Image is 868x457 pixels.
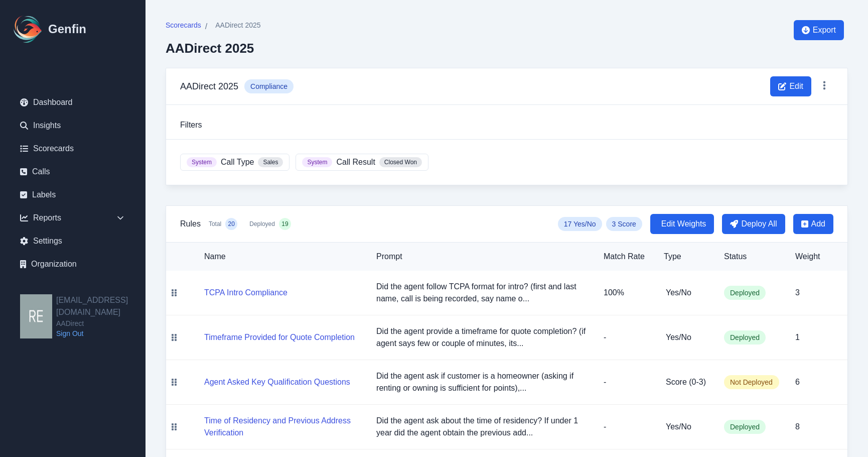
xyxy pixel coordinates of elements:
[204,415,360,439] button: Time of Residency and Previous Address Verification
[604,421,648,433] p: -
[56,318,146,328] span: AADirect
[249,220,275,228] span: Deployed
[12,92,133,112] a: Dashboard
[12,185,133,205] a: Labels
[795,333,800,341] span: 1
[180,218,201,230] h3: Rules
[228,220,235,228] span: 20
[204,333,355,341] a: Timeframe Provided for Quote Completion
[12,13,44,45] img: Logo
[770,76,811,96] button: Edit
[724,375,779,389] span: Not Deployed
[656,243,716,271] th: Type
[180,119,833,131] h3: Filters
[48,21,86,37] h1: Genfin
[12,254,133,274] a: Organization
[204,287,287,299] button: TCPA Intro Compliance
[724,420,766,434] span: Deployed
[795,288,800,297] span: 3
[606,217,642,231] span: 3 Score
[221,156,254,168] span: Call Type
[813,24,836,36] span: Export
[12,162,133,182] a: Calls
[204,376,350,388] button: Agent Asked Key Qualification Questions
[666,376,708,388] h5: Score
[741,218,777,230] span: Deploy All
[666,331,708,344] h5: Yes/No
[604,331,648,344] p: -
[368,243,596,271] th: Prompt
[182,243,368,271] th: Name
[666,287,708,299] h5: Yes/No
[687,378,706,386] span: ( 0 - 3 )
[787,243,847,271] th: Weight
[204,331,355,344] button: Timeframe Provided for Quote Completion
[281,220,288,228] span: 19
[795,422,800,431] span: 8
[376,281,588,305] p: Did the agent follow TCPA format for intro? (first and last name, call is being recorded, say nam...
[376,415,588,439] p: Did the agent ask about the time of residency? If under 1 year did the agent obtain the previous ...
[166,20,201,30] span: Scorecards
[215,20,260,30] span: AADirect 2025
[724,286,766,300] span: Deployed
[376,370,588,394] p: Did the agent ask if customer is a homeowner (asking if renting or owning is sufficient for point...
[650,214,714,234] button: Edit Weights
[258,157,283,167] span: Sales
[205,21,207,33] span: /
[56,294,146,318] h2: [EMAIL_ADDRESS][DOMAIN_NAME]
[794,20,844,40] button: Export
[166,20,201,33] a: Scorecards
[12,116,133,136] a: Insights
[302,157,332,167] span: System
[244,79,294,93] span: Compliance
[12,208,133,228] div: Reports
[596,243,656,271] th: Match Rate
[209,220,221,228] span: Total
[604,287,648,299] p: 100%
[795,378,800,386] span: 6
[56,328,146,338] a: Sign Out
[12,231,133,251] a: Settings
[166,41,261,56] h2: AADirect 2025
[20,294,52,338] img: resqueda@aadirect.com
[204,428,360,437] a: Time of Residency and Previous Address Verification
[722,214,785,234] button: Deploy All
[666,421,708,433] h5: Yes/No
[604,376,648,388] p: -
[789,80,803,92] span: Edit
[336,156,375,168] span: Call Result
[180,79,238,93] h3: AADirect 2025
[724,330,766,345] span: Deployed
[793,214,833,234] button: Add
[376,325,588,350] p: Did the agent provide a timeframe for quote completion? (if agent says few or couple of minutes, ...
[716,243,787,271] th: Status
[379,157,422,167] span: Closed Won
[204,378,350,386] a: Agent Asked Key Qualification Questions
[187,157,217,167] span: System
[558,217,602,231] span: 17 Yes/No
[204,288,287,297] a: TCPA Intro Compliance
[12,139,133,159] a: Scorecards
[811,218,825,230] span: Add
[661,218,706,230] span: Edit Weights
